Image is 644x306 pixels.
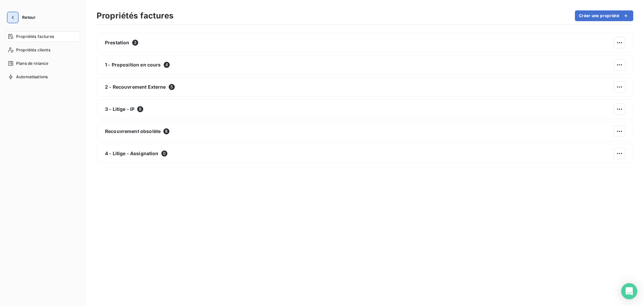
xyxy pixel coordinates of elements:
a: Automatisations [5,72,80,82]
button: Créer une propriété [575,10,633,21]
span: 8 [163,128,169,134]
span: 3 - Litige - IP [105,106,135,113]
span: Propriétés factures [16,34,54,40]
span: 5 [169,84,175,90]
span: 4 - Litige - Assignation [105,150,159,157]
span: Propriétés clients [16,47,50,53]
span: Recouvrement obsolète [105,128,161,135]
a: Plans de relance [5,58,80,69]
span: 2 - Recouvrement Externe [105,84,166,90]
h3: Propriétés factures [97,10,173,22]
a: Propriétés clients [5,45,80,55]
a: Propriétés factures [5,31,80,42]
span: 4 [164,62,170,68]
span: Retour [22,15,36,19]
span: Plans de relance [16,60,48,67]
span: Automatisations [16,74,48,80]
span: 1 - Proposition en cours [105,61,161,68]
div: Open Intercom Messenger [621,283,637,299]
span: Prestation [105,39,129,46]
span: 3 [132,40,138,46]
span: 0 [161,150,167,157]
span: 8 [137,106,143,112]
button: Retour [5,12,41,23]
